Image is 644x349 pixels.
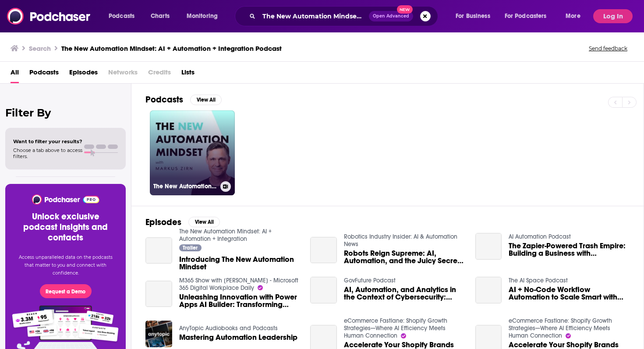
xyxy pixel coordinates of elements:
a: Introducing The New Automation Mindset [145,237,172,264]
button: View All [188,217,220,227]
a: AI + No-Code Workflow Automation to Scale Smart with Wade Foster, Co Founder & CEO of Zapier [475,277,502,303]
a: AI + No-Code Workflow Automation to Scale Smart with Wade Foster, Co Founder & CEO of Zapier [509,286,630,301]
span: Monitoring [187,10,218,22]
a: Unleashing Innovation with Power Apps AI Builder: Transforming Low-Code with Intelligent Automation [145,281,172,307]
a: Charts [145,9,175,23]
a: Episodes [69,65,98,83]
span: AI, Automation, and Analytics in the Context of Cybersecurity: Interview with [PERSON_NAME], Depa... [344,286,465,301]
button: open menu [180,9,229,23]
span: Credits [148,65,171,83]
a: The Zapier-Powered Trash Empire: Building a Business with Automation [509,242,630,257]
a: eCommerce Fastlane: Shopify Growth Strategies—Where AI Efficiency Meets Human Connection [344,317,447,339]
img: Mastering Automation Leadership [145,321,172,347]
a: PodcastsView All [145,94,222,105]
a: Introducing The New Automation Mindset [179,256,300,271]
h2: Episodes [145,217,181,228]
a: Unleashing Innovation with Power Apps AI Builder: Transforming Low-Code with Intelligent Automation [179,293,300,308]
img: Podchaser - Follow, Share and Rate Podcasts [31,194,100,204]
a: Robotics Industry Insider: AI & Automation News [344,233,457,248]
span: For Podcasters [505,10,547,22]
div: Search podcasts, credits, & more... [243,6,446,26]
input: Search podcasts, credits, & more... [259,9,369,23]
a: M365 Show with Mirko Bader - Microsoft 365 Digital Workplace Daily [179,277,298,292]
a: Robots Reign Supreme: AI, Automation, and the Juicy Secrets Behind the Boom [310,237,337,264]
a: Mastering Automation Leadership [179,334,297,341]
a: Podcasts [29,65,59,83]
p: Access unparalleled data on the podcasts that matter to you and connect with confidence. [16,254,115,277]
a: AI, Automation, and Analytics in the Context of Cybersecurity: Interview with Gerald Caron, Depar... [344,286,465,301]
span: More [566,10,580,22]
a: AI Automation Podcast [509,233,571,240]
a: The New Automation Mindset: AI + Automation + Integration [150,110,235,195]
button: open menu [449,9,501,23]
a: The Zapier-Powered Trash Empire: Building a Business with Automation [475,233,502,260]
button: open menu [103,9,146,23]
h3: The New Automation Mindset: AI + Automation + Integration Podcast [61,44,282,53]
span: Charts [151,10,170,22]
button: Send feedback [586,45,630,52]
span: Trailer [183,245,198,250]
a: EpisodesView All [145,217,220,228]
a: AI, Automation, and Analytics in the Context of Cybersecurity: Interview with Gerald Caron, Depar... [310,277,337,303]
h3: The New Automation Mindset: AI + Automation + Integration [153,183,217,190]
h2: Filter By [5,106,126,119]
span: Choose a tab above to access filters. [13,147,82,159]
a: GovFuture Podcast [344,277,396,284]
button: open menu [559,9,591,23]
button: open menu [499,9,559,23]
h2: Podcasts [145,94,183,105]
a: AnyTopic Audiobooks and Podcasts [179,324,278,332]
img: Podchaser - Follow, Share and Rate Podcasts [7,8,91,25]
button: Request a Demo [40,284,92,298]
a: Robots Reign Supreme: AI, Automation, and the Juicy Secrets Behind the Boom [344,250,465,264]
span: Podcasts [109,10,134,22]
span: New [397,5,413,14]
button: View All [190,95,222,105]
a: The AI Space Podcast [509,277,568,284]
a: All [11,65,19,83]
a: eCommerce Fastlane: Shopify Growth Strategies—Where AI Efficiency Meets Human Connection [509,317,612,339]
span: Open Advanced [373,14,409,18]
a: Lists [181,65,195,83]
span: For Business [456,10,490,22]
span: Want to filter your results? [13,138,82,145]
span: AI + No-Code Workflow Automation to Scale Smart with [PERSON_NAME], Co Founder & CEO of Zapier [509,286,630,301]
span: Networks [108,65,138,83]
button: Log In [593,9,633,23]
a: The New Automation Mindset: AI + Automation + Integration [179,228,272,243]
h3: Unlock exclusive podcast insights and contacts [16,212,115,243]
button: Open AdvancedNew [369,11,413,21]
h3: Search [29,44,51,53]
